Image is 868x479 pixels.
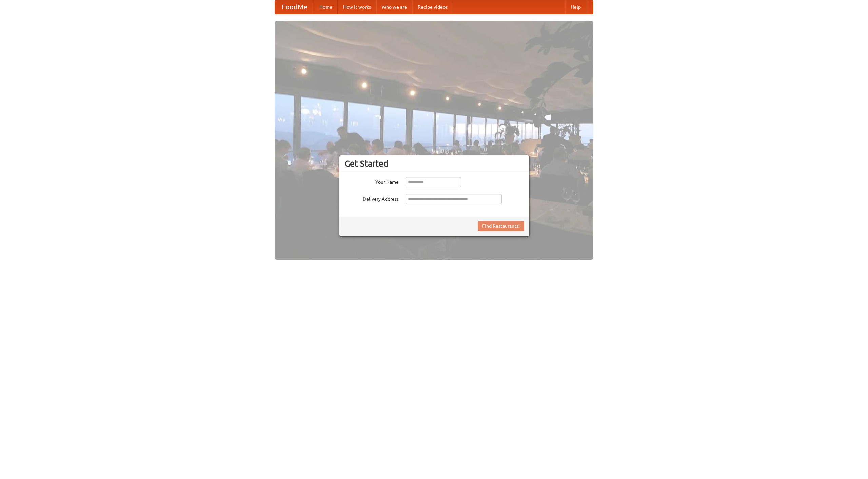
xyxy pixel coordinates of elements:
a: Home [314,0,338,14]
button: Find Restaurants! [478,221,524,231]
label: Your Name [344,177,399,186]
h3: Get Started [344,158,524,169]
label: Delivery Address [344,194,399,202]
a: Who we are [376,0,412,14]
a: Help [565,0,586,14]
a: Recipe videos [412,0,453,14]
a: How it works [338,0,376,14]
a: FoodMe [275,0,314,14]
